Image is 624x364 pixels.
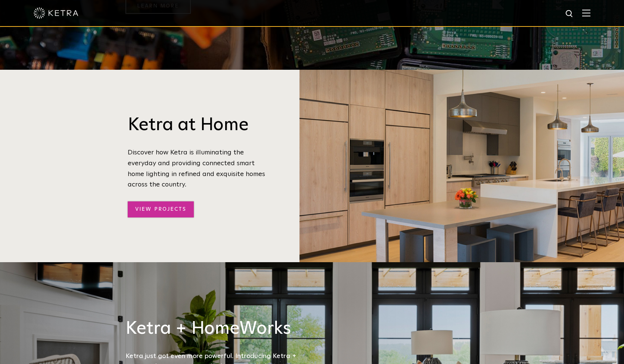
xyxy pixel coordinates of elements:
span: Discover how Ketra is illuminating the everyday and providing connected smart home lighting in re... [128,149,265,188]
img: search icon [565,9,574,19]
a: View Projects [128,201,194,217]
img: ketra-logo-2019-white [34,7,78,19]
h3: Ketra + HomeWorks [125,318,320,340]
img: Hamburger%20Nav.svg [582,9,590,16]
h3: Ketra at Home [128,114,271,136]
